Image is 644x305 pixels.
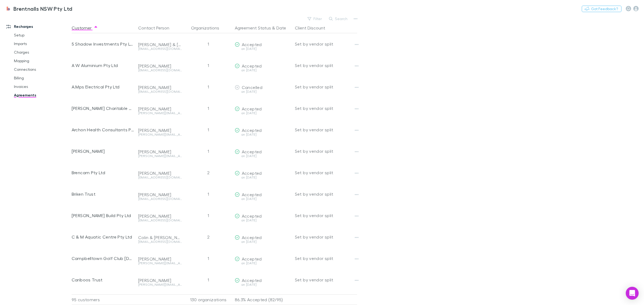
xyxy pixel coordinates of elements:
[138,256,182,262] div: [PERSON_NAME]
[295,248,357,269] div: Set by vendor split
[138,240,182,243] div: [EMAIL_ADDRESS][DOMAIN_NAME]
[276,23,286,33] button: Date
[138,69,182,72] div: [EMAIL_ADDRESS][DOMAIN_NAME]
[138,219,182,222] div: [EMAIL_ADDRESS][DOMAIN_NAME]
[235,283,291,286] div: on [DATE]
[326,16,351,22] button: Search
[242,278,262,283] span: Accepted
[235,90,291,93] div: on [DATE]
[235,133,291,136] div: on [DATE]
[138,47,182,50] div: [EMAIL_ADDRESS][DOMAIN_NAME]
[72,294,136,305] div: 95 customers
[72,183,134,205] div: Briken Trust
[305,16,325,22] button: Filter
[242,128,262,133] span: Accepted
[235,69,291,72] div: on [DATE]
[235,240,291,243] div: on [DATE]
[2,2,76,15] a: Brentnalls NSW Pty Ltd
[72,248,134,269] div: Campbelltown Golf Club [DEMOGRAPHIC_DATA] Members
[9,57,76,65] a: Mapping
[1,22,76,31] a: Recharges
[138,85,182,90] div: [PERSON_NAME]
[138,111,182,115] div: [PERSON_NAME][EMAIL_ADDRESS][DOMAIN_NAME]
[626,287,639,300] div: Open Intercom Messenger
[295,205,357,226] div: Set by vendor split
[184,269,233,291] div: 1
[184,205,233,226] div: 1
[235,262,291,265] div: on [DATE]
[184,119,233,140] div: 1
[242,63,262,68] span: Accepted
[138,278,182,283] div: [PERSON_NAME]
[184,183,233,205] div: 1
[138,133,182,136] div: [PERSON_NAME][EMAIL_ADDRESS][DOMAIN_NAME]
[242,85,262,90] span: Cancelled
[138,197,182,200] div: [EMAIL_ADDRESS][DOMAIN_NAME]
[295,119,357,140] div: Set by vendor split
[138,283,182,286] div: [PERSON_NAME][EMAIL_ADDRESS][DOMAIN_NAME]
[138,42,182,47] div: [PERSON_NAME] & [PERSON_NAME]
[295,140,357,162] div: Set by vendor split
[138,23,176,33] button: Contact Person
[191,23,226,33] button: Organizations
[138,63,182,69] div: [PERSON_NAME]
[9,31,76,39] a: Setup
[235,197,291,200] div: on [DATE]
[184,33,233,55] div: 1
[184,248,233,269] div: 1
[235,154,291,158] div: on [DATE]
[184,226,233,248] div: 2
[138,90,182,93] div: [EMAIL_ADDRESS][DOMAIN_NAME]
[138,176,182,179] div: [EMAIL_ADDRESS][DOMAIN_NAME]
[184,76,233,98] div: 1
[295,162,357,183] div: Set by vendor split
[295,183,357,205] div: Set by vendor split
[72,140,134,162] div: [PERSON_NAME]
[72,23,98,33] button: Customer
[184,162,233,183] div: 2
[72,162,134,183] div: Brencam Pty Ltd
[72,76,134,98] div: A.Mps Electrical Pty Ltd
[242,213,262,218] span: Accepted
[295,269,357,291] div: Set by vendor split
[13,5,72,12] h3: Brentnalls NSW Pty Ltd
[72,269,134,291] div: Cariboos Trust
[9,39,76,48] a: Imports
[138,170,182,176] div: [PERSON_NAME]
[295,76,357,98] div: Set by vendor split
[72,119,134,140] div: Archon Health Consultants Pty Ltd
[295,23,332,33] button: Client Discount
[138,149,182,154] div: [PERSON_NAME]
[72,33,134,55] div: 5 Shadow Investments Pty Ltd
[235,176,291,179] div: on [DATE]
[235,23,271,33] button: Agreement Status
[242,235,262,240] span: Accepted
[242,170,262,176] span: Accepted
[138,192,182,197] div: [PERSON_NAME]
[235,47,291,50] div: on [DATE]
[72,98,134,119] div: [PERSON_NAME] Charitable Trust
[72,55,134,76] div: A W Aluminium Pty Ltd
[138,213,182,219] div: [PERSON_NAME]
[582,6,621,12] button: Got Feedback?
[184,55,233,76] div: 1
[242,42,262,47] span: Accepted
[235,219,291,222] div: on [DATE]
[235,23,291,33] div: &
[295,55,357,76] div: Set by vendor split
[242,192,262,197] span: Accepted
[9,65,76,74] a: Connections
[235,111,291,115] div: on [DATE]
[295,98,357,119] div: Set by vendor split
[184,140,233,162] div: 1
[72,226,134,248] div: C & M Aquatic Centre Pty Ltd
[235,295,291,305] p: 86.3% Accepted (82/95)
[184,294,233,305] div: 130 organizations
[138,235,182,240] div: Colin & [PERSON_NAME] C & M Aquatic Centre Pty Ltd
[9,82,76,91] a: Invoices
[9,74,76,82] a: Billing
[9,91,76,99] a: Agreements
[5,5,11,12] img: Brentnalls NSW Pty Ltd's Logo
[138,262,182,265] div: [PERSON_NAME][EMAIL_ADDRESS][DOMAIN_NAME]
[242,149,262,154] span: Accepted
